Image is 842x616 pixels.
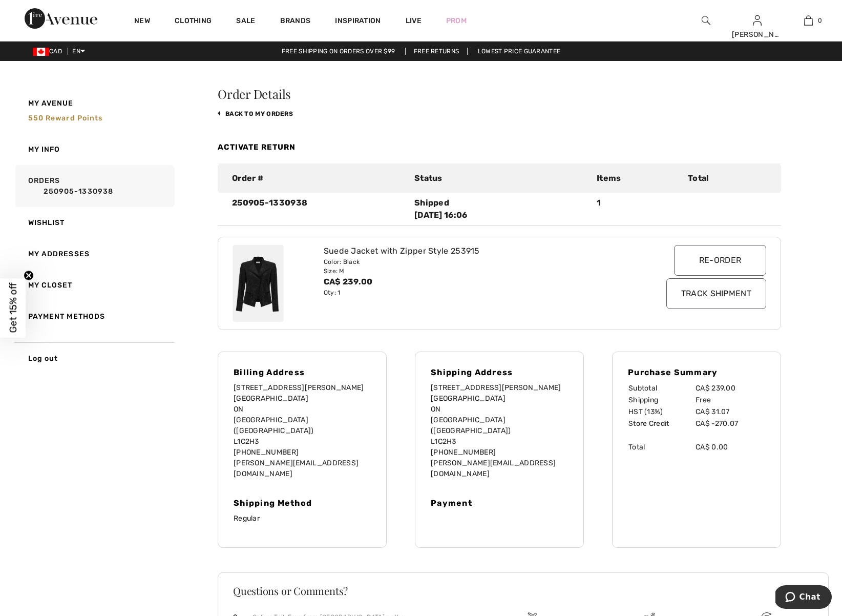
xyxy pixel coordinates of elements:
[25,8,97,29] img: 1ère Avenue
[405,48,468,55] a: Free Returns
[13,165,175,207] a: Orders
[226,172,408,184] div: Order #
[783,14,833,27] a: 0
[324,245,630,257] div: Suede Jacket with Zipper Style 253915
[226,197,408,221] div: 250905-1330938
[695,394,765,406] td: Free
[233,245,284,322] img: joseph-ribkoff-jackets-blazers-avocado_253915a_1_5b65_search.jpg
[702,14,710,27] img: search the website
[7,283,19,333] span: Get 15% off
[431,498,568,508] h4: Payment
[628,418,695,429] td: Store Credit
[695,441,765,453] td: CA$ 0.00
[134,16,150,27] a: New
[33,48,49,56] img: Canadian Dollar
[695,418,765,429] td: CA$ -270.07
[24,271,34,281] button: Close teaser
[28,114,103,122] span: 550 Reward points
[324,276,630,288] div: CA$ 239.00
[13,270,175,301] a: My Closet
[753,15,762,25] a: Sign In
[33,48,66,55] span: CAD
[775,585,832,611] iframe: Opens a widget where you can chat to one of our agents
[628,367,765,377] h4: Purchase Summary
[13,342,175,374] a: Log out
[591,197,682,221] div: 1
[218,110,293,117] a: back to My Orders
[234,513,371,524] p: Regular
[818,16,822,25] span: 0
[28,186,172,197] a: 250905-1330938
[13,301,175,332] a: Payment Methods
[591,172,682,184] div: Items
[753,14,762,27] img: My Info
[324,266,630,276] div: Size: M
[236,16,255,27] a: Sale
[280,16,311,27] a: Brands
[234,367,371,377] h4: Billing Address
[674,245,766,276] input: Re-order
[13,238,175,270] a: My Addresses
[28,98,74,109] span: My Avenue
[175,16,212,27] a: Clothing
[234,498,371,508] h4: Shipping Method
[218,142,296,152] a: Activate Return
[218,88,781,100] h3: Order Details
[431,382,568,479] p: [STREET_ADDRESS][PERSON_NAME] [GEOGRAPHIC_DATA] ON [GEOGRAPHIC_DATA] ([GEOGRAPHIC_DATA]) L1C2H3 [...
[695,382,765,394] td: CA$ 239.00
[431,367,568,377] h4: Shipping Address
[406,15,422,26] a: Live
[324,257,630,266] div: Color: Black
[695,406,765,418] td: CA$ 31.07
[804,14,813,27] img: My Bag
[233,586,813,596] h3: Questions or Comments?
[13,134,175,165] a: My Info
[13,207,175,238] a: Wishlist
[273,48,404,55] a: Free shipping on orders over $99
[628,382,695,394] td: Subtotal
[628,394,695,406] td: Shipping
[234,382,371,479] p: [STREET_ADDRESS][PERSON_NAME] [GEOGRAPHIC_DATA] ON [GEOGRAPHIC_DATA] ([GEOGRAPHIC_DATA]) L1C2H3 [...
[732,29,782,40] div: [PERSON_NAME]
[324,288,630,297] div: Qty: 1
[335,16,381,27] span: Inspiration
[682,172,773,184] div: Total
[72,48,85,55] span: EN
[470,48,569,55] a: Lowest Price Guarantee
[408,172,591,184] div: Status
[628,441,695,453] td: Total
[446,15,467,26] a: Prom
[628,406,695,418] td: HST (13%)
[414,197,584,221] div: Shipped [DATE] 16:06
[666,278,766,309] input: Track Shipment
